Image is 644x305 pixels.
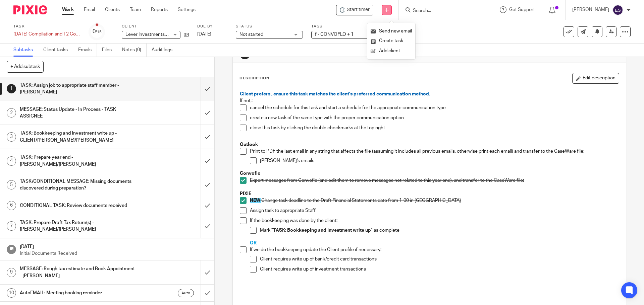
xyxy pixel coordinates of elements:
p: If we do the bookkeeping update the Client profile if necessary: [250,246,619,253]
p: Description [239,76,269,81]
span: [DATE] [197,32,211,36]
h1: AutoEMAIL: Meeting booking reminder [20,288,136,298]
label: Task [13,24,80,29]
button: Edit description [572,73,619,84]
a: Reports [151,6,168,13]
p: Initial Documents Received [20,250,208,257]
a: Email [84,6,95,13]
strong: TASK: Bookkeeping and Investment write up [273,228,371,233]
div: 0 [93,28,102,35]
h1: [DATE] [20,242,208,250]
a: Create task [371,36,412,46]
label: Status [236,24,303,29]
button: + Add subtask [7,61,44,72]
div: 7 [7,221,16,231]
p: Export messages from Convoflo (and edit them to remove messages not related to this year end), an... [250,177,619,184]
span: Get Support [509,7,535,12]
div: 5 [7,180,16,189]
p: Assign task to appropriate Staff [250,207,619,214]
a: Team [130,6,141,13]
strong: Convoflo [240,171,261,176]
h1: CONDITIONAL TASK: Review documents received [20,201,136,211]
a: Emails [78,44,97,57]
a: Send new email [371,26,412,36]
a: Work [62,6,74,13]
span: Lever Investments Ltd. [125,32,174,37]
h1: MESSAGE: Status Update - In Process - TASK ASSIGNEE [20,104,136,122]
p: Client requires write up of bank/credit card transactions [260,256,619,262]
div: 2 [7,108,16,118]
strong: PIXIE [240,192,251,196]
span: NEW [250,198,260,203]
p: create a new task of the same type with the proper communication option [250,115,619,121]
h1: TASK: Prepare Draft Tax Return(s) - [PERSON_NAME]/[PERSON_NAME] [20,218,136,235]
strong: Outlook [240,142,258,147]
p: [PERSON_NAME]'s emails [260,157,619,164]
p: If the bookkeeping was done by the client: [250,217,619,224]
h1: TASK: Assign job to appropriate staff member - [PERSON_NAME] [20,80,136,97]
div: 1 [7,84,16,93]
h1: MESSAGE: Rough tax estimate and Book Appointment - [PERSON_NAME] [20,264,136,281]
p: Mark " " as complete [260,227,619,234]
div: 9 [7,268,16,277]
div: Lever Investments Ltd. - 2025-07-15 Compilation and T2 Corporate tax return - CONVOFLO [336,5,373,15]
input: Search [412,8,473,14]
a: Add client [371,46,412,56]
div: 10 [7,288,16,298]
div: [DATE] Compilation and T2 Corporate tax return - CONVOFLO [13,31,80,37]
span: OR [250,241,257,245]
label: Client [122,24,189,29]
span: f - CONVOFLO + 1 [315,32,354,37]
h1: TASK: Bookkeeping and Investment write up - CLIENT/[PERSON_NAME]/[PERSON_NAME] [20,128,136,145]
h1: TASK/CONDITIONAL MESSAGE: Missing documents discovered during preparation? [20,176,136,194]
div: 4 [7,156,16,166]
a: Settings [178,6,196,13]
a: Notes (0) [122,44,147,57]
p: cancel the schedule for this task and start a schedule for the appropriate communication type [250,104,619,111]
span: Not started [239,32,263,37]
div: 2025-07-15 Compilation and T2 Corporate tax return - CONVOFLO [13,31,80,37]
label: Tags [311,24,378,29]
h1: TASK: Prepare year end - [PERSON_NAME]/[PERSON_NAME] [20,152,136,169]
a: Clients [105,6,120,13]
div: Auto [178,289,194,297]
p: Client requires write up of investment transactions [260,266,619,273]
label: Due by [197,24,227,29]
a: Subtasks [13,44,38,57]
p: [PERSON_NAME] [572,6,609,13]
p: Print to PDF the last email in any string that affects the file (assuming it includes all previou... [250,148,619,155]
p: If not,: [240,97,619,104]
p: close this task by clicking the double checkmarks at the top right [250,125,619,131]
span: Start timer [347,6,370,13]
p: Change task deadline to the Draft Financial Statements date from 1-00 in [GEOGRAPHIC_DATA] [250,197,619,204]
a: Client tasks [43,44,73,57]
a: Files [102,44,117,57]
img: Pixie [13,5,47,14]
div: 6 [7,201,16,210]
a: Audit logs [152,44,177,57]
span: Client prefers , ensure this task matches the client's preferred communication method. [240,92,430,96]
div: 3 [7,132,16,142]
small: /15 [96,30,102,34]
img: svg%3E [612,5,623,15]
